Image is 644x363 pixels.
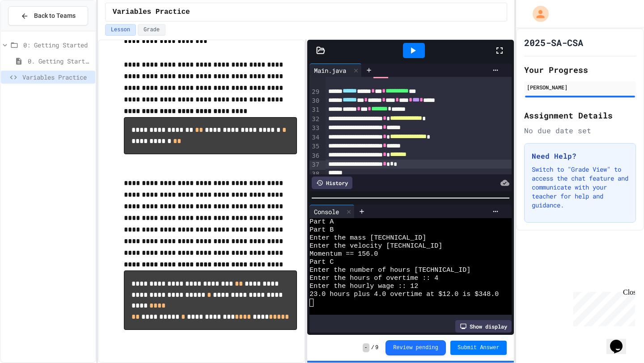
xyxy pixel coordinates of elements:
[455,320,512,333] div: Show display
[23,40,92,50] span: 0: Getting Started
[309,160,321,169] div: 37
[309,97,321,106] div: 30
[309,291,499,299] span: 23.0 hours plus 4.0 overtime at $12.0 is $348.0
[309,152,321,160] div: 36
[309,283,418,291] span: Enter the hourly wage :: 12
[309,266,470,274] span: Enter the number of hours [TECHNICAL_ID]
[22,72,92,82] span: Variables Practice
[363,343,369,352] span: -
[309,124,321,133] div: 33
[309,234,426,242] span: Enter the mass [TECHNICAL_ID]
[524,63,636,76] h2: Your Progress
[524,36,583,49] h1: 2025-SA-CSA
[309,142,321,151] div: 35
[570,288,635,326] iframe: chat widget
[309,274,438,283] span: Enter the hours of overtime :: 4
[312,177,352,189] div: History
[309,205,355,218] div: Console
[309,250,378,258] span: Momentum == 156.0
[532,151,628,161] h3: Need Help?
[309,115,321,124] div: 32
[105,24,136,36] button: Lesson
[309,226,334,234] span: Part B
[527,83,633,91] div: [PERSON_NAME]
[458,344,500,351] span: Submit Answer
[524,125,636,136] div: No due date set
[309,258,334,266] span: Part C
[309,170,321,179] div: 38
[113,7,190,17] span: Variables Practice
[386,340,446,355] button: Review pending
[309,218,334,226] span: Part A
[309,63,362,77] div: Main.java
[375,344,378,351] span: 9
[309,88,321,97] div: 29
[309,106,321,114] div: 31
[309,133,321,142] div: 34
[4,4,62,57] div: Chat with us now!Close
[309,207,343,216] div: Console
[138,24,165,36] button: Grade
[523,4,551,24] div: My Account
[309,242,442,250] span: Enter the velocity [TECHNICAL_ID]
[606,327,635,354] iframe: chat widget
[8,6,88,25] button: Back to Teams
[532,165,628,210] p: Switch to "Grade View" to access the chat feature and communicate with your teacher for help and ...
[34,11,76,21] span: Back to Teams
[371,344,374,351] span: /
[524,109,636,122] h2: Assignment Details
[450,341,507,355] button: Submit Answer
[309,69,321,88] div: 28
[28,56,92,66] span: 0. Getting Started
[309,66,351,75] div: Main.java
